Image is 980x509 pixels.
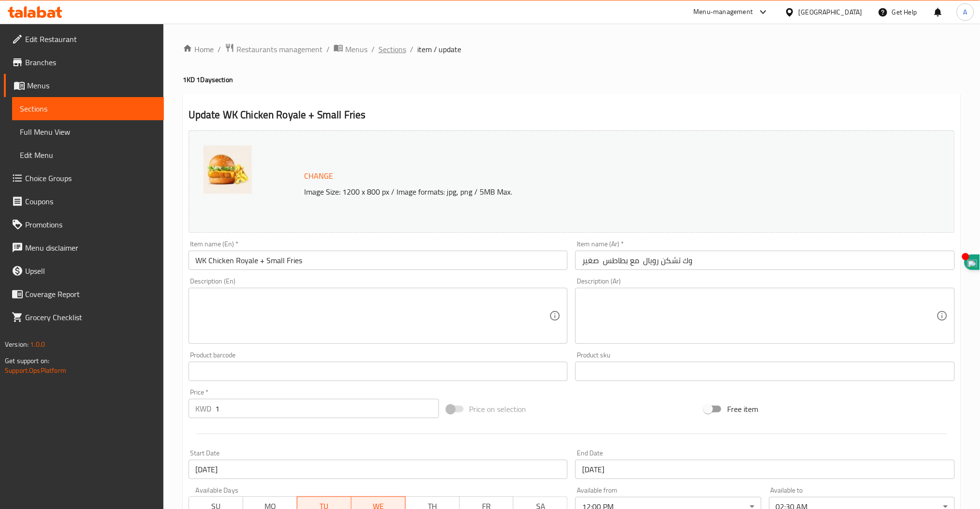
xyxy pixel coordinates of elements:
[334,43,367,56] a: Menus
[27,80,156,91] span: Menus
[300,166,337,186] button: Change
[25,288,156,300] span: Coverage Report
[236,43,322,55] span: Restaurants management
[30,338,45,351] span: 1.0.0
[12,97,164,120] a: Sections
[25,311,156,323] span: Grocery Checklist
[4,259,164,283] a: Upsell
[799,7,863,17] div: [GEOGRAPHIC_DATA]
[25,242,156,254] span: Menu disclaimer
[25,196,156,207] span: Coupons
[204,145,252,194] img: 1KD1DAYEVERYDAYReB18Nov07638885261526521361.jpg
[575,362,955,381] input: Please enter product sku
[4,213,164,236] a: Promotions
[25,219,156,230] span: Promotions
[4,306,164,329] a: Grocery Checklist
[469,403,527,415] span: Price on selection
[183,75,961,85] h4: 1KD 1Day section
[304,169,333,183] span: Change
[379,43,406,55] a: Sections
[215,399,439,418] input: Please enter price
[345,43,367,55] span: Menus
[189,108,955,122] h2: Update WK Chicken Royale + Small Fries
[218,43,221,55] li: /
[20,103,156,114] span: Sections
[12,143,164,167] a: Edit Menu
[189,251,568,270] input: Enter name En
[4,190,164,213] a: Coupons
[25,33,156,45] span: Edit Restaurant
[183,43,214,55] a: Home
[25,172,156,184] span: Choice Groups
[727,403,758,415] span: Free item
[694,6,753,18] div: Menu-management
[5,338,29,351] span: Version:
[300,186,852,198] p: Image Size: 1200 x 800 px / Image formats: jpg, png / 5MB Max.
[410,43,413,55] li: /
[4,283,164,306] a: Coverage Report
[195,403,211,414] p: KWD
[12,120,164,143] a: Full Menu View
[5,354,49,367] span: Get support on:
[5,364,66,377] a: Support.OpsPlatform
[189,362,568,381] input: Please enter product barcode
[4,74,164,97] a: Menus
[4,51,164,74] a: Branches
[326,43,330,55] li: /
[575,251,955,270] input: Enter name Ar
[183,43,961,56] nav: breadcrumb
[964,7,967,17] span: A
[20,149,156,161] span: Edit Menu
[417,43,462,55] span: item / update
[20,126,156,138] span: Full Menu View
[4,236,164,259] a: Menu disclaimer
[4,28,164,51] a: Edit Restaurant
[25,57,156,68] span: Branches
[25,265,156,277] span: Upsell
[225,43,322,56] a: Restaurants management
[4,167,164,190] a: Choice Groups
[371,43,375,55] li: /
